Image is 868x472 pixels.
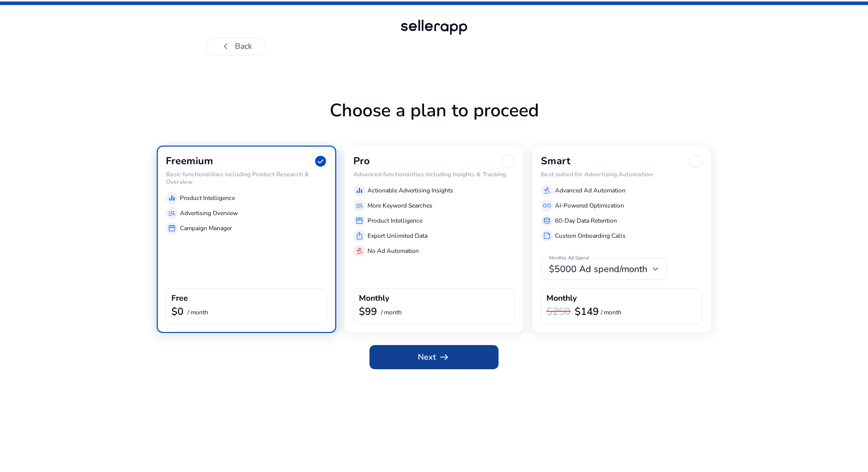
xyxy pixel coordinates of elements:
[171,305,183,318] b: $0
[549,255,589,262] mat-label: Monthly Ad Spend
[543,201,551,210] span: all_inclusive
[180,209,238,218] p: Advertising Overview
[367,216,422,225] p: Product Intelligence
[355,232,363,240] span: ios_share
[157,100,711,146] h1: Choose a plan to proceed
[555,201,624,210] p: AI-Powered Optimization
[555,186,626,195] p: Advanced Ad Automation
[353,171,515,178] h6: Advanced functionalities including Insights & Tracking
[314,155,327,168] span: check_circle
[359,294,389,303] h4: Monthly
[575,305,599,318] b: $149
[555,231,626,240] p: Custom Onboarding Calls
[171,294,188,303] h4: Free
[168,194,176,202] span: equalizer
[367,201,432,210] p: More Keyword Searches
[353,155,370,167] h3: Pro
[367,186,453,195] p: Actionable Advertising Insights
[549,263,647,275] span: $5000 Ad spend/month
[168,224,176,232] span: storefront
[381,309,402,316] p: / month
[367,231,427,240] p: Export Unlimited Data
[355,217,363,225] span: storefront
[601,309,622,316] p: / month
[168,209,176,217] span: manage_search
[180,224,232,233] p: Campaign Manager
[543,217,551,225] span: database
[188,309,208,316] p: / month
[546,294,577,303] h4: Monthly
[541,171,702,178] h6: Best suited for Advertising Automation
[555,216,617,225] p: 60-Day Data Retention
[438,351,450,363] span: arrow_right_alt
[359,305,377,318] b: $99
[166,155,213,167] h3: Freemium
[367,246,419,255] p: No Ad Automation
[541,155,571,167] h3: Smart
[418,351,450,363] span: Next
[220,40,232,52] span: chevron_left
[546,306,571,318] h3: $250
[355,186,363,194] span: equalizer
[543,186,551,194] span: gavel
[543,232,551,240] span: summarize
[355,247,363,255] span: gavel
[369,345,499,369] button: Nextarrow_right_alt
[355,201,363,210] span: manage_search
[207,37,265,55] button: chevron_leftBack
[166,171,327,185] h6: Basic functionalities including Product Research & Overview
[180,193,235,203] p: Product Intelligence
